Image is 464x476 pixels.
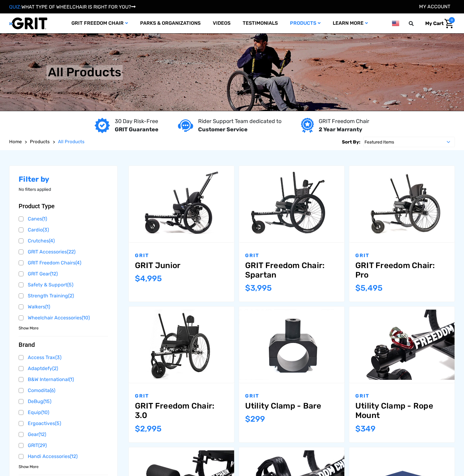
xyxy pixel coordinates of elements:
[19,258,108,267] a: GRIT Freedom Chairs(4)
[239,310,344,380] img: Utility Clamp - Bare
[19,280,108,289] a: Safety & Support(5)
[239,169,344,239] img: GRIT Freedom Chair: Spartan
[355,261,448,280] a: GRIT Freedom Chair: Pro,$5,495.00
[65,13,134,33] a: GRIT Freedom Chair
[19,269,108,278] a: GRIT Gear(12)
[58,139,85,144] span: All Products
[52,365,58,371] span: (2)
[19,341,35,348] span: Brand
[70,453,78,459] span: (12)
[419,4,450,9] a: Account
[19,291,108,300] a: Strength Training(2)
[19,202,108,210] button: Product Type
[411,17,421,30] input: Search
[19,247,108,256] a: GRIT Accessories(22)
[115,117,158,125] p: 30 Day Risk-Free
[284,13,327,33] a: Products
[67,282,73,288] span: (5)
[178,119,193,132] img: Customer service
[19,175,108,184] h2: Filter by
[49,238,55,244] span: (4)
[301,118,314,133] img: Year warranty
[68,293,74,299] span: (2)
[19,463,38,469] a: Show More
[239,166,344,242] a: GRIT Freedom Chair: Spartan,$3,995.00
[30,139,50,144] span: Products
[19,341,108,348] button: Brand
[135,261,228,270] a: GRIT Junior,$4,995.00
[207,13,237,33] a: Videos
[239,307,344,383] a: Utility Clamp - Bare,$299.00
[41,409,49,415] span: (10)
[134,13,207,33] a: Parks & Organizations
[43,227,49,233] span: (3)
[19,225,108,234] a: Cardio(3)
[245,392,338,400] p: GRIT
[342,137,360,147] label: Sort By:
[55,420,61,426] span: (5)
[19,353,108,362] a: Access Trax(3)
[115,126,158,133] strong: GRIT Guarantee
[245,252,338,259] p: GRIT
[19,441,108,450] a: GRIT(29)
[19,375,108,384] a: B&W International(1)
[425,20,444,26] span: My Cart
[30,138,50,145] a: Products
[237,13,284,33] a: Testimonials
[19,313,108,322] a: Wheelchair Accessories(10)
[19,386,108,395] a: Comodita(6)
[245,283,272,293] span: $3,995
[9,17,47,30] img: GRIT All-Terrain Wheelchair and Mobility Equipment
[444,19,453,28] img: Cart
[82,315,90,321] span: (10)
[355,283,382,293] span: $5,495
[48,65,121,80] h1: All Products
[421,17,455,30] a: Cart with 0 items
[43,398,51,404] span: (15)
[135,252,228,259] p: GRIT
[50,387,55,393] span: (6)
[19,364,108,373] a: Adaptdefy(2)
[9,138,22,145] a: Home
[19,452,108,461] a: Handi Accessories(12)
[129,310,234,380] img: GRIT Freedom Chair: 3.0
[355,424,375,434] span: $349
[38,431,46,437] span: (12)
[349,310,455,380] img: Utility Clamp - Rope Mount
[19,430,108,439] a: Gear(12)
[38,442,47,448] span: (29)
[245,414,265,424] span: $299
[245,401,338,411] a: Utility Clamp - Bare,$299.00
[327,13,374,33] a: Learn More
[349,307,455,383] a: Utility Clamp - Rope Mount,$349.00
[319,126,362,133] strong: 2 Year Warranty
[355,392,448,400] p: GRIT
[19,419,108,428] a: Ergoactives(5)
[58,138,85,145] a: All Products
[129,307,234,383] a: GRIT Freedom Chair: 3.0,$2,995.00
[129,169,234,239] img: GRIT Junior: GRIT Freedom Chair all terrain wheelchair engineered specifically for kids
[198,126,248,133] strong: Customer Service
[349,166,455,242] a: GRIT Freedom Chair: Pro,$5,495.00
[19,408,108,417] a: Equip(10)
[19,325,38,331] a: Show More
[42,216,47,222] span: (1)
[19,236,108,245] a: Crutches(4)
[135,274,162,283] span: $4,995
[50,271,58,277] span: (12)
[9,139,22,144] span: Home
[95,118,110,133] img: GRIT Guarantee
[9,4,136,10] a: QUIZ:WHAT TYPE OF WHEELCHAIR IS RIGHT FOR YOU?
[69,376,74,382] span: (1)
[319,117,369,125] p: GRIT Freedom Chair
[392,20,399,27] img: us.png
[135,424,161,434] span: $2,995
[135,392,228,400] p: GRIT
[45,304,50,310] span: (1)
[129,166,234,242] a: GRIT Junior,$4,995.00
[135,401,228,420] a: GRIT Freedom Chair: 3.0,$2,995.00
[19,302,108,311] a: Walkers(1)
[75,260,81,266] span: (4)
[19,464,38,470] span: Show More
[245,261,338,280] a: GRIT Freedom Chair: Spartan,$3,995.00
